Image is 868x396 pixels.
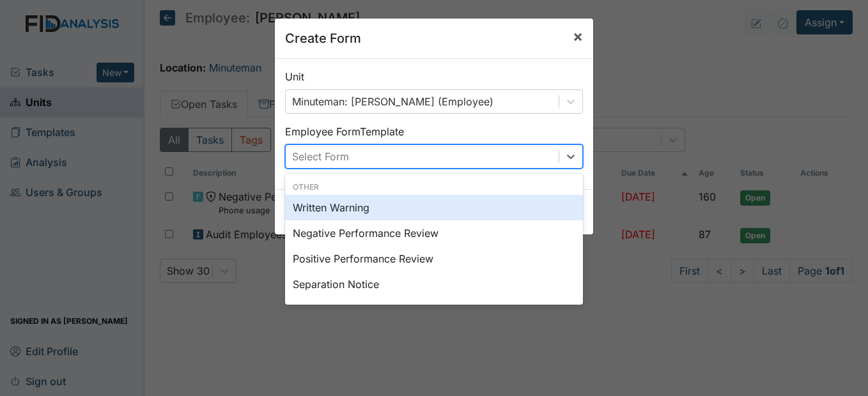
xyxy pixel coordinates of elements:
[285,246,583,271] div: Positive Performance Review
[285,220,583,246] div: Negative Performance Review
[292,94,493,109] div: Minuteman: [PERSON_NAME] (Employee)
[285,124,404,139] label: Employee Form Template
[285,181,583,193] div: Other
[292,149,349,164] div: Select Form
[562,19,593,54] button: Close
[573,27,583,45] span: ×
[285,271,583,297] div: Separation Notice
[285,29,361,48] h5: Create Form
[285,69,304,84] label: Unit
[285,195,583,220] div: Written Warning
